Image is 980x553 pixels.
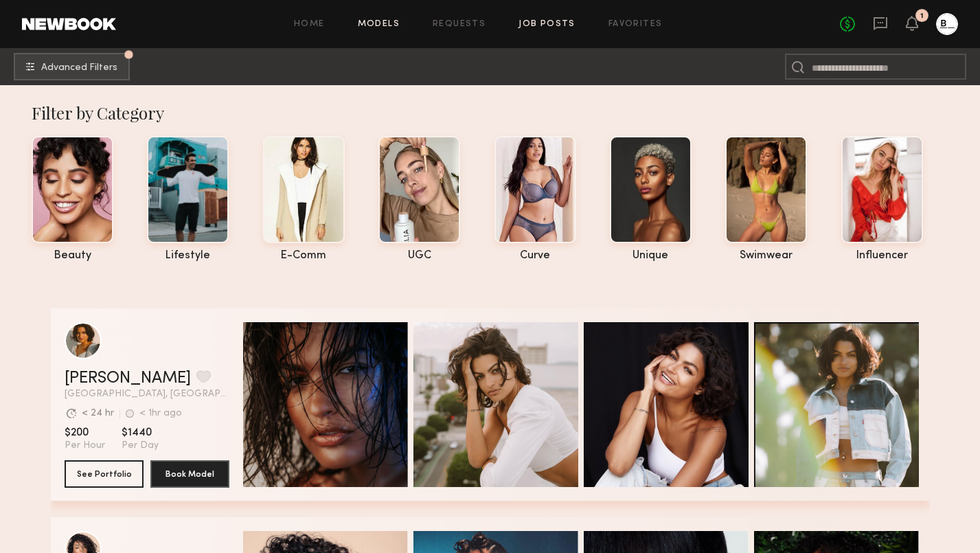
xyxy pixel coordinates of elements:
[65,426,105,440] span: $200
[139,409,182,418] div: < 1hr ago
[294,20,325,29] a: Home
[920,12,924,20] div: 1
[147,250,229,262] div: lifestyle
[41,63,117,73] span: Advanced Filters
[65,440,105,452] span: Per Hour
[32,250,113,262] div: beauty
[65,390,229,399] span: [GEOGRAPHIC_DATA], [GEOGRAPHIC_DATA]
[610,250,692,262] div: unique
[263,250,345,262] div: e-comm
[65,460,144,488] button: See Portfolio
[378,250,460,262] div: UGC
[32,102,962,124] div: Filter by Category
[358,20,400,29] a: Models
[608,20,663,29] a: Favorites
[433,20,486,29] a: Requests
[150,460,229,488] button: Book Model
[519,20,576,29] a: Job Posts
[122,426,159,440] span: $1440
[122,440,159,452] span: Per Day
[841,250,923,262] div: influencer
[82,409,114,418] div: < 24 hr
[725,250,807,262] div: swimwear
[494,250,576,262] div: curve
[65,370,191,387] a: [PERSON_NAME]
[14,53,130,80] button: Advanced Filters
